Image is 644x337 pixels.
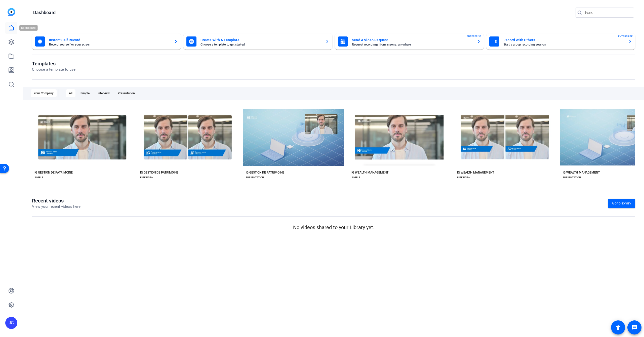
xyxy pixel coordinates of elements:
mat-card-subtitle: Request recordings from anyone, anywhere [352,43,473,46]
div: PRESENTATION [246,176,264,180]
mat-card-subtitle: Start a group recording session [503,43,624,46]
input: Search [585,10,630,16]
div: IG WEALTH MANAGEMENT [457,171,494,175]
mat-card-subtitle: Record yourself or your screen [49,43,170,46]
div: JC [5,317,17,329]
div: SIMPLE [351,176,360,180]
div: Presentation [115,89,138,97]
div: Your Company [31,89,57,97]
div: IG GESTION DE PATRIMOINE [246,171,284,175]
a: Go to library [608,199,635,208]
div: Interview [95,89,113,97]
button: Send A Video RequestRequest recordings from anyone, anywhereENTERPRISE [335,33,484,50]
h1: Dashboard [33,10,56,16]
div: Dashboard [19,25,39,31]
div: All [66,89,75,97]
div: PRESENTATION [563,176,581,180]
mat-card-title: Instant Self Record [49,37,170,43]
p: No videos shared to your Library yet. [32,224,635,231]
div: IG GESTION DE PATRIMOINE [34,171,73,175]
div: SIMPLE [34,176,43,180]
button: Create With A TemplateChoose a template to get started [183,33,332,50]
div: IG WEALTH MANAGEMENT [351,171,388,175]
button: Record With OthersStart a group recording sessionENTERPRISE [486,33,635,50]
mat-icon: accessibility [615,324,621,330]
div: Simple [77,89,93,97]
button: Instant Self RecordRecord yourself or your screen [32,33,181,50]
div: INTERVIEW [457,176,470,180]
p: Choose a template to use [32,67,75,72]
mat-card-title: Send A Video Request [352,37,473,43]
div: IG GESTION DE PATRIMOINE [140,171,178,175]
h1: Templates [32,61,75,67]
span: ENTERPRISE [618,34,633,38]
mat-icon: message [631,324,637,330]
span: Go to library [612,201,631,206]
img: blue-gradient.svg [8,8,15,16]
mat-card-title: Record With Others [503,37,624,43]
mat-card-title: Create With A Template [200,37,321,43]
p: View your recent videos here [32,204,80,209]
span: ENTERPRISE [467,34,481,38]
div: INTERVIEW [140,176,153,180]
div: IG WEALTH MANAGEMENT [563,171,600,175]
h1: Recent videos [32,198,80,204]
mat-card-subtitle: Choose a template to get started [200,43,321,46]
